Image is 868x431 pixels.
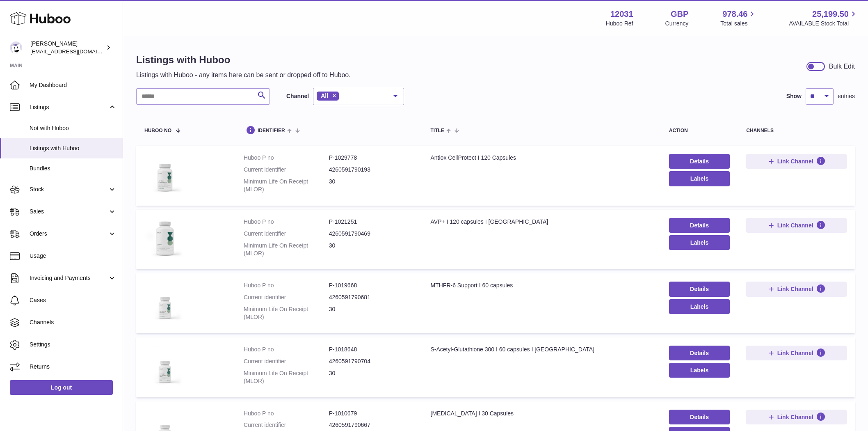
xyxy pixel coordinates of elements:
[746,218,847,233] button: Link Channel
[829,62,855,71] div: Bulk Edit
[746,346,847,360] button: Link Channel
[431,128,444,133] span: title
[329,369,414,385] dd: 30
[30,40,104,55] div: [PERSON_NAME]
[777,158,813,165] span: Link Channel
[30,103,108,111] span: Listings
[329,230,414,238] dd: 4260591790469
[244,230,329,238] dt: Current identifier
[669,218,730,233] a: Details
[144,128,171,133] span: Huboo no
[244,166,329,174] dt: Current identifier
[431,218,653,226] div: AVP+ I 120 capsules I [GEOGRAPHIC_DATA]
[30,230,108,238] span: Orders
[244,358,329,365] dt: Current identifier
[838,92,855,100] span: entries
[30,319,116,326] span: Channels
[30,296,116,304] span: Cases
[258,128,285,133] span: identifier
[244,242,329,257] dt: Minimum Life On Receipt (MLOR)
[329,166,414,174] dd: 4260591790193
[606,20,633,28] div: Huboo Ref
[431,410,653,417] div: [MEDICAL_DATA] I 30 Capsules
[777,222,813,229] span: Link Channel
[30,341,116,348] span: Settings
[720,20,757,28] span: Total sales
[144,154,185,195] img: Antiox CellProtect I 120 Capsules
[786,92,802,100] label: Show
[244,218,329,226] dt: Huboo P no
[789,20,858,28] span: AVAILABLE Stock Total
[669,171,730,186] button: Labels
[30,363,116,371] span: Returns
[244,421,329,429] dt: Current identifier
[329,154,414,162] dd: P-1029778
[665,20,689,28] div: Currency
[777,413,813,421] span: Link Channel
[30,144,116,152] span: Listings with Huboo
[746,282,847,296] button: Link Channel
[610,9,633,20] strong: 12031
[669,235,730,250] button: Labels
[244,178,329,193] dt: Minimum Life On Receipt (MLOR)
[812,9,849,20] span: 25,199.50
[329,178,414,193] dd: 30
[329,346,414,353] dd: P-1018648
[329,410,414,417] dd: P-1010679
[671,9,688,20] strong: GBP
[329,305,414,321] dd: 30
[30,124,116,132] span: Not with Huboo
[30,186,108,193] span: Stock
[144,282,185,323] img: MTHFR-6 Support I 60 capsules
[144,346,185,387] img: S-Acetyl-Glutathione 300 I 60 capsules I US
[244,282,329,289] dt: Huboo P no
[30,165,116,172] span: Bundles
[30,274,108,282] span: Invoicing and Payments
[329,293,414,301] dd: 4260591790681
[329,358,414,365] dd: 4260591790704
[720,9,757,28] a: 978.46 Total sales
[789,9,858,28] a: 25,199.50 AVAILABLE Stock Total
[669,363,730,378] button: Labels
[431,346,653,353] div: S-Acetyl-Glutathione 300 I 60 capsules I [GEOGRAPHIC_DATA]
[286,92,309,100] label: Channel
[746,154,847,169] button: Link Channel
[669,410,730,424] a: Details
[136,71,351,80] p: Listings with Huboo - any items here can be sent or dropped off to Huboo.
[669,128,730,133] div: action
[144,218,185,259] img: AVP+ I 120 capsules I US
[777,285,813,293] span: Link Channel
[669,346,730,360] a: Details
[329,242,414,257] dd: 30
[431,154,653,162] div: Antiox CellProtect I 120 Capsules
[431,282,653,289] div: MTHFR-6 Support I 60 capsules
[10,380,113,395] a: Log out
[30,48,121,55] span: [EMAIL_ADDRESS][DOMAIN_NAME]
[669,282,730,296] a: Details
[244,293,329,301] dt: Current identifier
[321,92,328,99] span: All
[746,128,847,133] div: channels
[30,208,108,215] span: Sales
[244,410,329,417] dt: Huboo P no
[10,41,22,54] img: internalAdmin-12031@internal.huboo.com
[244,346,329,353] dt: Huboo P no
[329,282,414,289] dd: P-1019668
[722,9,747,20] span: 978.46
[136,53,351,66] h1: Listings with Huboo
[30,81,116,89] span: My Dashboard
[669,299,730,314] button: Labels
[329,421,414,429] dd: 4260591790667
[746,410,847,424] button: Link Channel
[329,218,414,226] dd: P-1021251
[777,349,813,357] span: Link Channel
[244,369,329,385] dt: Minimum Life On Receipt (MLOR)
[669,154,730,169] a: Details
[244,154,329,162] dt: Huboo P no
[30,252,116,260] span: Usage
[244,305,329,321] dt: Minimum Life On Receipt (MLOR)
